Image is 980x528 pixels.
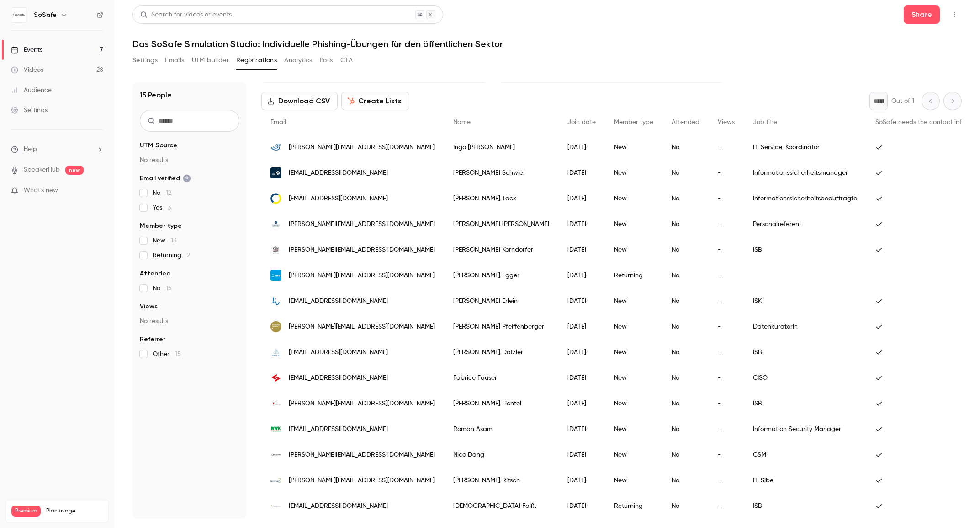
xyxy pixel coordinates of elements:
div: ISB [744,339,866,365]
span: 13 [171,237,176,244]
span: [EMAIL_ADDRESS][DOMAIN_NAME] [289,348,388,357]
div: No [662,263,709,288]
div: [DATE] [558,416,605,442]
span: Join date [567,119,596,125]
div: - [709,237,744,263]
span: [EMAIL_ADDRESS][DOMAIN_NAME] [289,194,388,204]
span: 12 [166,190,171,196]
span: New [153,236,176,245]
div: ISK [744,288,866,314]
span: No [153,189,171,198]
div: New [605,468,662,493]
div: [DATE] [558,237,605,263]
span: What's new [24,186,58,195]
button: UTM builder [192,53,229,68]
div: [PERSON_NAME] Fichtel [444,391,558,416]
div: Personalreferent [744,211,866,237]
img: suec.de [270,244,281,255]
div: [DATE] [558,135,605,160]
button: CTA [340,53,353,68]
div: Fabrice Fauser [444,365,558,391]
span: UTM Source [140,141,177,150]
span: [EMAIL_ADDRESS][DOMAIN_NAME] [289,501,388,511]
div: Informationssicherheitsbeauftragte [744,186,866,211]
div: IT-Service-Koordinator [744,135,866,160]
img: wwk.de [270,424,281,435]
div: - [709,391,744,416]
div: [PERSON_NAME] Erlein [444,288,558,314]
div: New [605,135,662,160]
img: landesmuseum.de [270,321,281,332]
div: New [605,391,662,416]
img: wiesloch.de [270,296,281,307]
div: No [662,160,709,186]
div: Datenkuratorin [744,314,866,339]
img: bezirkskliniken-mfr.de [270,398,281,409]
span: Email [270,119,286,125]
span: No [153,284,172,293]
img: amberg.de [270,347,281,358]
span: Help [24,145,37,154]
span: Premium [11,506,41,517]
div: [DATE] [558,442,605,468]
span: [EMAIL_ADDRESS][DOMAIN_NAME] [289,425,388,434]
span: Attended [140,269,170,278]
div: New [605,442,662,468]
div: [DEMOGRAPHIC_DATA] Faißt [444,493,558,519]
span: [PERSON_NAME][EMAIL_ADDRESS][DOMAIN_NAME] [289,143,435,152]
button: Settings [132,53,158,68]
div: No [662,365,709,391]
div: IT-Sibe [744,468,866,493]
div: Events [11,45,42,54]
span: [PERSON_NAME][EMAIL_ADDRESS][DOMAIN_NAME] [289,220,435,229]
div: No [662,468,709,493]
span: [PERSON_NAME][EMAIL_ADDRESS][DOMAIN_NAME] [289,322,435,332]
div: - [709,263,744,288]
span: [PERSON_NAME][EMAIL_ADDRESS][DOMAIN_NAME] [289,399,435,409]
div: - [709,442,744,468]
div: Search for videos or events [140,10,232,20]
h1: 15 People [140,90,172,101]
span: Views [140,302,158,311]
button: Analytics [284,53,313,68]
div: Informationssicherheitsmanager [744,160,866,186]
div: [DATE] [558,160,605,186]
div: No [662,391,709,416]
span: 3 [168,205,171,211]
div: Information Security Manager [744,416,866,442]
div: New [605,365,662,391]
div: - [709,288,744,314]
div: New [605,211,662,237]
div: [PERSON_NAME] Schwier [444,160,558,186]
img: muehlenkreiskliniken.de [270,167,281,178]
p: Out of 1 [891,97,914,106]
div: [PERSON_NAME] Ritsch [444,468,558,493]
div: [DATE] [558,263,605,288]
div: No [662,339,709,365]
div: Returning [605,263,662,288]
img: siegen-wittgenstein.de [270,142,281,153]
div: Nico Dang [444,442,558,468]
span: new [65,166,84,175]
p: No results [140,317,239,326]
div: Roman Asam [444,416,558,442]
span: 15 [166,285,172,291]
div: No [662,211,709,237]
div: [PERSON_NAME] Pfeiffenberger [444,314,558,339]
div: [DATE] [558,339,605,365]
div: ISB [744,493,866,519]
img: e-werk-mittelbaden.de [270,372,281,383]
span: Plan usage [46,507,103,515]
div: CISO [744,365,866,391]
div: No [662,135,709,160]
span: [EMAIL_ADDRESS][DOMAIN_NAME] [289,373,388,383]
div: ISB [744,237,866,263]
span: 15 [175,351,181,357]
button: Download CSV [261,92,338,110]
div: New [605,186,662,211]
div: Ingo [PERSON_NAME] [444,135,558,160]
div: New [605,288,662,314]
span: Job title [753,119,777,125]
div: - [709,160,744,186]
div: [PERSON_NAME] Tack [444,186,558,211]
